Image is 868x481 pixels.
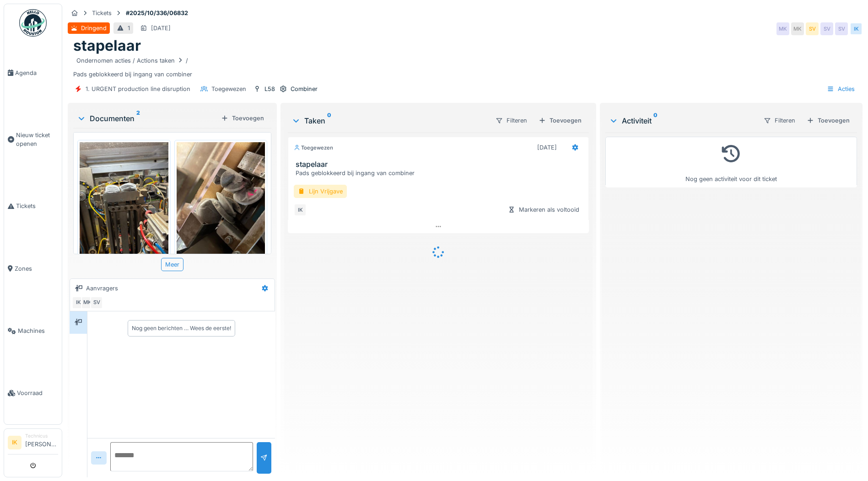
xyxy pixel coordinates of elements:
[291,85,318,93] div: Combiner
[80,142,168,260] img: oe1b9yawl31yors2v3xf2w6v97si
[823,82,859,96] div: Acties
[217,112,268,124] div: Toevoegen
[151,24,171,32] div: [DATE]
[760,114,799,127] div: Filteren
[535,114,585,127] div: Toevoegen
[4,104,62,175] a: Nieuw ticket openen
[90,296,103,309] div: SV
[294,185,347,198] div: Lijn Vrijgave
[537,143,557,152] div: [DATE]
[327,115,331,126] sup: 0
[4,300,62,362] a: Machines
[835,22,848,35] div: SV
[15,69,58,77] span: Agenda
[653,115,658,126] sup: 0
[73,37,141,54] h1: stapelaar
[4,237,62,299] a: Zones
[806,22,819,35] div: SV
[211,85,246,93] div: Toegewezen
[8,436,22,449] li: IK
[72,296,85,309] div: IK
[81,296,94,309] div: MK
[16,202,58,210] span: Tickets
[122,9,192,17] strong: #2025/10/336/06832
[17,389,58,397] span: Voorraad
[177,142,265,260] img: 9lrsbvsprk8s2qycdh0jfta8mpte
[128,24,130,32] div: 1
[136,113,140,124] sup: 2
[86,85,190,93] div: 1. URGENT production line disruption
[77,113,217,124] div: Documenten
[19,9,47,37] img: Badge_color-CXgf-gQk.svg
[18,326,58,335] span: Machines
[76,56,188,65] div: Ondernomen acties / Actions taken /
[850,22,863,35] div: IK
[264,85,275,93] div: L58
[296,160,585,169] h3: stapelaar
[86,284,118,293] div: Aanvragers
[611,141,851,183] div: Nog geen activiteit voor dit ticket
[776,22,789,35] div: MK
[73,55,857,79] div: Pads geblokkeerd bij ingang van combiner
[132,324,231,332] div: Nog geen berichten … Wees de eerste!
[25,433,58,452] li: [PERSON_NAME]
[491,114,531,127] div: Filteren
[803,114,853,127] div: Toevoegen
[820,22,833,35] div: SV
[291,115,488,126] div: Taken
[294,144,333,152] div: Toegewezen
[92,9,112,17] div: Tickets
[25,433,58,439] div: Technicus
[609,115,756,126] div: Activiteit
[791,22,804,35] div: MK
[15,264,58,273] span: Zones
[4,175,62,237] a: Tickets
[296,169,585,177] div: Pads geblokkeerd bij ingang van combiner
[161,258,183,271] div: Meer
[16,131,58,148] span: Nieuw ticket openen
[504,203,583,216] div: Markeren als voltooid
[8,433,58,454] a: IK Technicus[PERSON_NAME]
[4,42,62,104] a: Agenda
[4,362,62,424] a: Voorraad
[294,203,307,216] div: IK
[81,24,107,32] div: Dringend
